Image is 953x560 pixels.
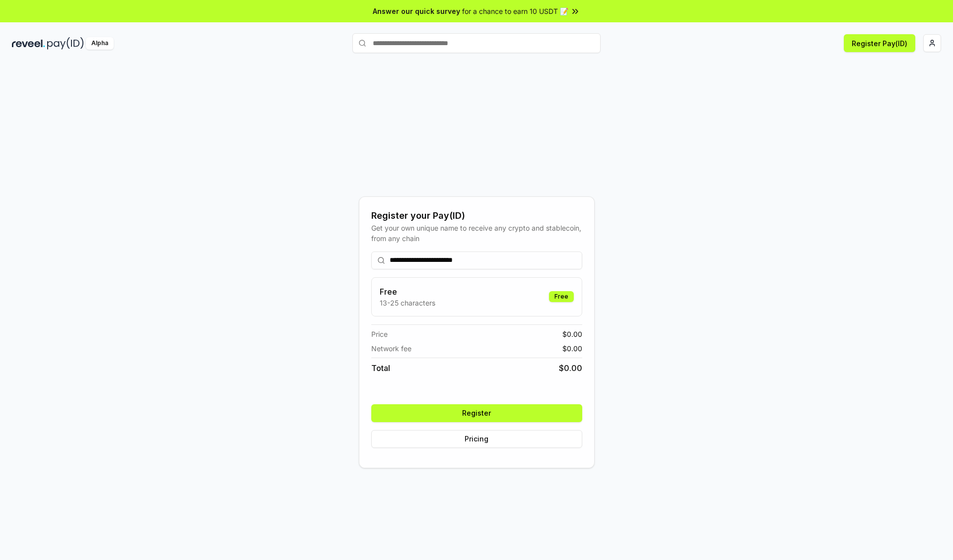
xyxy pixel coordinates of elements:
[373,6,460,16] span: Answer our quick survey
[371,362,390,374] span: Total
[380,286,435,298] h3: Free
[12,37,45,50] img: reveel_dark
[844,34,915,52] button: Register Pay(ID)
[462,6,568,16] span: for a chance to earn 10 USDT 📝
[371,329,388,339] span: Price
[371,404,582,422] button: Register
[371,209,582,223] div: Register your Pay(ID)
[86,37,114,50] div: Alpha
[562,329,582,339] span: $ 0.00
[47,37,84,50] img: pay_id
[371,343,411,354] span: Network fee
[380,298,435,308] p: 13-25 characters
[371,430,582,448] button: Pricing
[559,362,582,374] span: $ 0.00
[562,343,582,354] span: $ 0.00
[549,291,574,302] div: Free
[371,223,582,244] div: Get your own unique name to receive any crypto and stablecoin, from any chain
